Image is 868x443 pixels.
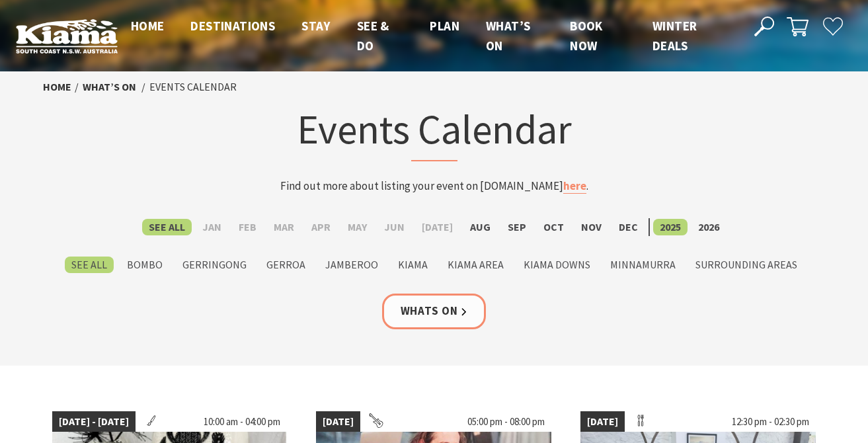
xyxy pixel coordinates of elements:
label: May [341,219,374,235]
label: See All [142,219,192,235]
label: Oct [537,219,571,235]
label: Surrounding Areas [689,257,804,273]
span: See & Do [357,18,389,54]
span: Book now [570,18,603,54]
label: Jan [196,219,228,235]
label: Apr [305,219,337,235]
span: Winter Deals [652,18,697,54]
p: Find out more about listing your event on [DOMAIN_NAME] . [175,177,693,195]
span: Stay [301,18,331,34]
label: 2026 [691,219,726,235]
label: Mar [267,219,301,235]
span: 10:00 am - 04:00 pm [197,411,287,432]
span: Destinations [190,18,275,34]
span: Home [131,18,165,34]
label: Sep [501,219,533,235]
a: Whats On [382,294,487,329]
span: What’s On [486,18,530,54]
span: [DATE] - [DATE] [52,411,136,432]
label: Jun [377,219,411,235]
nav: Main Menu [118,16,740,56]
h1: Events Calendar [175,102,693,161]
li: Events Calendar [149,79,237,96]
label: See All [65,257,114,273]
label: Bombo [120,257,169,273]
label: [DATE] [415,219,459,235]
a: here [563,179,586,194]
label: Feb [232,219,263,235]
label: Kiama [391,257,434,273]
label: Gerringong [176,257,253,273]
label: Gerroa [260,257,312,273]
label: Jamberoo [319,257,385,273]
label: Dec [612,219,645,235]
span: Plan [430,18,459,34]
label: Kiama Area [441,257,510,273]
a: Home [43,80,71,94]
span: [DATE] [580,411,625,432]
span: 05:00 pm - 08:00 pm [461,411,551,432]
a: What’s On [83,80,136,94]
label: Aug [463,219,497,235]
label: Kiama Downs [517,257,597,273]
img: Kiama Logo [16,19,118,54]
label: Nov [574,219,608,235]
span: 12:30 pm - 02:30 pm [725,411,816,432]
span: [DATE] [316,411,360,432]
label: 2025 [653,219,688,235]
label: Minnamurra [604,257,682,273]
